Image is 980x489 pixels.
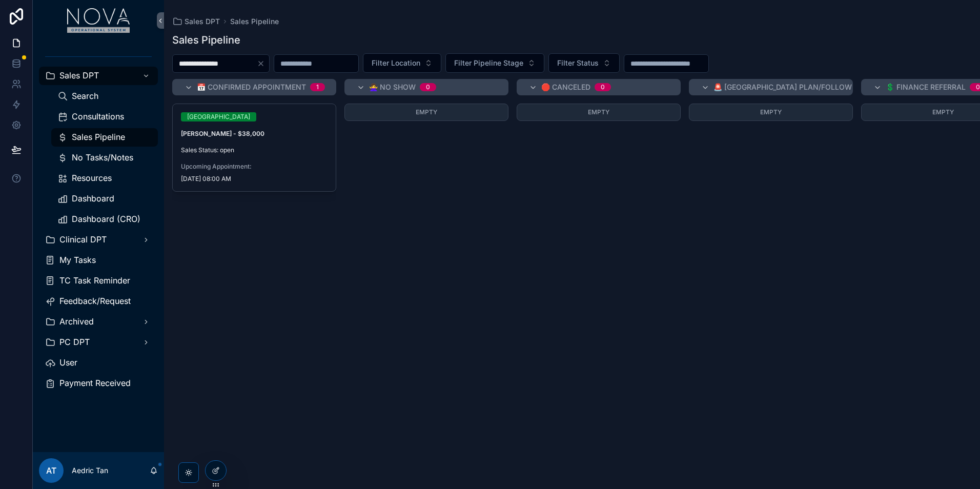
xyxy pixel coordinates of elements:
span: Empty [588,108,609,116]
a: Dashboard (CRO) [51,210,158,229]
a: Consultations [51,108,158,126]
span: No Tasks/Notes [72,152,133,163]
a: PC DPT [39,333,158,352]
a: Dashboard [51,190,158,208]
span: Empty [416,108,437,116]
a: Sales DPT [172,16,220,27]
span: AT [46,464,56,477]
h1: Sales Pipeline [172,33,240,47]
span: Upcoming Appointment: [181,162,328,171]
span: Archived [59,316,94,327]
div: scrollable content [33,41,164,406]
span: 🛑 Canceled [541,82,590,92]
p: Aedric Tan [72,465,108,476]
a: Feedback/Request [39,292,158,311]
div: [GEOGRAPHIC_DATA] [187,112,250,121]
span: Payment Received [59,378,131,389]
span: [DATE] 08:00 AM [181,175,328,183]
span: 💲 Finance Referral [886,82,966,92]
span: Resources [72,173,112,184]
span: Consultations [72,111,124,122]
a: Sales Pipeline [51,128,158,147]
a: TC Task Reminder [39,272,158,290]
span: Clinical DPT [59,234,107,245]
span: Empty [760,108,782,116]
span: Search [72,91,98,101]
span: Dashboard [72,193,114,204]
button: Select Button [548,53,620,73]
span: TC Task Reminder [59,275,130,286]
span: Empty [932,108,954,116]
span: Filter Location [372,58,420,68]
a: Sales DPT [39,67,158,85]
div: 0 [601,83,605,91]
button: Select Button [445,53,544,73]
a: Search [51,87,158,106]
span: 📅 Confirmed Appointment [197,82,306,92]
a: User [39,354,158,372]
img: App logo [67,8,130,33]
span: Dashboard (CRO) [72,214,140,225]
span: PC DPT [59,337,90,348]
a: Clinical DPT [39,231,158,249]
span: Filter Pipeline Stage [454,58,523,68]
a: Payment Received [39,374,158,393]
a: [GEOGRAPHIC_DATA][PERSON_NAME] - $38,000Sales Status: openUpcoming Appointment:[DATE] 08:00 AM [172,104,336,192]
span: User [59,357,77,368]
div: 0 [426,83,430,91]
span: Filter Status [557,58,599,68]
a: No Tasks/Notes [51,149,158,167]
div: 0 [976,83,980,91]
span: Sales Status: open [181,146,328,154]
strong: [PERSON_NAME] - $38,000 [181,130,264,137]
span: 🙅‍♀️ No Show [369,82,416,92]
span: My Tasks [59,255,96,266]
span: 🚨 [GEOGRAPHIC_DATA] Plan/Follow Up [713,82,864,92]
span: Sales Pipeline [72,132,125,142]
div: 1 [316,83,319,91]
span: Feedback/Request [59,296,131,307]
a: My Tasks [39,251,158,270]
a: Archived [39,313,158,331]
a: Resources [51,169,158,188]
a: Sales Pipeline [230,16,279,27]
button: Clear [257,59,269,68]
button: Select Button [363,53,441,73]
span: Sales DPT [59,70,99,81]
span: Sales DPT [185,16,220,27]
